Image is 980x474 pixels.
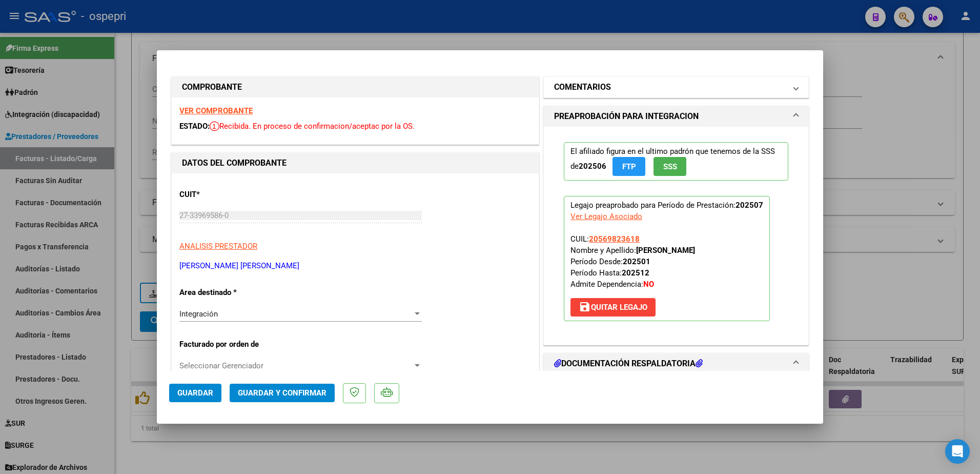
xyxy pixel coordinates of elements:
span: ESTADO: [179,122,210,131]
p: El afiliado figura en el ultimo padrón que tenemos de la SSS de [564,142,788,181]
mat-icon: save [579,301,591,313]
p: [PERSON_NAME] [PERSON_NAME] [179,260,531,272]
div: PREAPROBACIÓN PARA INTEGRACION [544,127,808,345]
span: 20569823618 [589,234,640,244]
strong: 202512 [622,268,649,278]
span: Quitar Legajo [579,303,647,312]
span: FTP [622,162,636,171]
strong: 202501 [623,257,650,266]
strong: 202506 [579,162,606,171]
strong: COMPROBANTE [182,82,242,92]
span: SSS [663,162,677,171]
strong: 202507 [736,201,763,210]
span: Integración [179,309,218,319]
h1: COMENTARIOS [554,81,611,93]
button: Guardar [169,384,221,402]
p: Area destinado * [179,287,285,299]
span: Guardar y Confirmar [238,388,326,398]
span: CUIL: Nombre y Apellido: Período Desde: Período Hasta: Admite Dependencia: [570,234,695,289]
strong: DATOS DEL COMPROBANTE [182,158,287,168]
button: Quitar Legajo [570,298,656,317]
button: FTP [612,157,645,176]
span: Guardar [177,388,213,398]
span: ANALISIS PRESTADOR [179,242,257,251]
mat-expansion-panel-header: PREAPROBACIÓN PARA INTEGRACION [544,106,808,127]
button: SSS [654,157,686,176]
p: Legajo preaprobado para Período de Prestación: [564,196,770,321]
h1: PREAPROBACIÓN PARA INTEGRACION [554,110,699,123]
p: CUIT [179,189,285,201]
strong: [PERSON_NAME] [636,246,695,255]
button: Guardar y Confirmar [230,384,335,402]
h1: DOCUMENTACIÓN RESPALDATORIA [554,358,703,370]
p: Facturado por orden de [179,339,285,350]
span: Recibida. En proceso de confirmacion/aceptac por la OS. [210,122,415,131]
mat-expansion-panel-header: COMENTARIOS [544,77,808,97]
strong: NO [643,280,654,289]
a: VER COMPROBANTE [179,106,253,115]
div: Ver Legajo Asociado [570,211,642,222]
div: Open Intercom Messenger [945,439,970,464]
mat-expansion-panel-header: DOCUMENTACIÓN RESPALDATORIA [544,353,808,374]
span: Seleccionar Gerenciador [179,361,413,370]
